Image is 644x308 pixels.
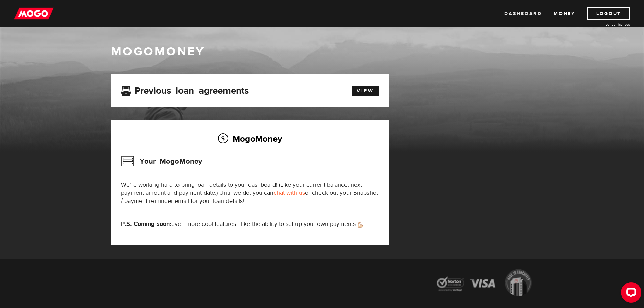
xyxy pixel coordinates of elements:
[121,85,249,94] h3: Previous loan agreements
[504,7,542,20] a: Dashboard
[121,220,379,228] p: even more cool features—like the ability to set up your own payments
[121,220,171,228] strong: P.S. Coming soon:
[616,280,644,308] iframe: LiveChat chat widget
[273,189,305,197] a: chat with us
[121,181,379,205] p: We're working hard to bring loan details to your dashboard! (Like your current balance, next paym...
[579,22,630,27] a: Lender licences
[352,86,379,96] a: View
[121,152,202,170] h3: Your MogoMoney
[554,7,575,20] a: Money
[121,132,379,146] h2: MogoMoney
[14,7,54,20] img: mogo_logo-11ee424be714fa7cbb0f0f49df9e16ec.png
[111,45,533,59] h1: MogoMoney
[587,7,630,20] a: Logout
[430,264,539,303] img: legal-icons-92a2ffecb4d32d839781d1b4e4802d7b.png
[358,222,363,228] img: strong arm emoji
